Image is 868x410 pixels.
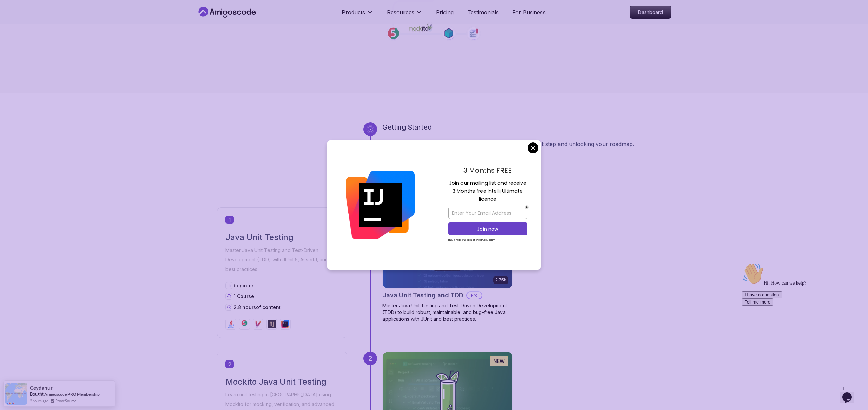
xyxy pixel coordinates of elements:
span: 2 hours ago [30,398,48,404]
img: intellij logo [281,320,289,328]
span: Hi! How can we help? [3,20,67,25]
h2: Java Unit Testing [225,232,339,243]
a: ProveSource [55,398,76,404]
img: maven logo [254,320,262,328]
div: 2 [363,352,377,365]
h3: Getting Started [382,122,651,132]
img: junit logo [240,320,249,328]
div: 👋Hi! How can we help?I have a questionTell me more [3,3,125,45]
span: 1 [225,216,234,224]
button: I have a question [3,31,43,38]
a: Dashboard [630,6,671,19]
span: 1 Course [234,293,254,299]
a: Testimonials [467,8,499,16]
p: Pro [467,292,482,299]
button: Resources [387,8,422,22]
p: Resources [387,8,414,16]
span: 2 [225,360,234,368]
button: Tell me more [3,38,34,45]
img: java logo [227,320,235,328]
span: Bought [30,391,44,397]
a: Amigoscode PRO Membership [44,392,100,397]
p: Master Java Unit Testing and Test-Driven Development (TDD) with JUnit 5, AssertJ, and best practices [225,246,339,274]
button: Products [342,8,373,22]
p: Dashboard [630,6,671,18]
h2: Mockito Java Unit Testing [225,376,339,387]
img: provesource social proof notification image [5,383,27,405]
p: NEW [493,358,505,365]
h2: Java Unit Testing and TDD [382,291,463,300]
p: Products [342,8,365,16]
iframe: chat widget [739,260,861,379]
iframe: chat widget [840,383,861,403]
p: 2.75h [495,277,506,283]
p: beginner [234,282,255,289]
img: assertj logo [268,320,276,328]
span: Ceydanur [30,385,53,391]
p: Master Java Unit Testing and Test-Driven Development (TDD) to build robust, maintainable, and bug... [382,302,513,323]
a: For Business [512,8,546,16]
a: Pricing [436,8,454,16]
p: 2.8 hours of content [234,304,281,311]
img: :wave: [3,3,24,24]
